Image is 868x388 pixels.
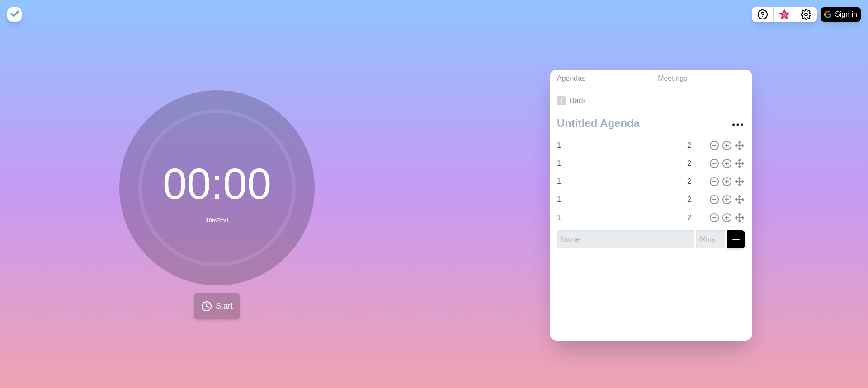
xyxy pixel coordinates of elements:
button: What’s new [774,7,795,22]
img: google logo [824,11,831,18]
input: Name [557,230,694,248]
input: Mins [684,154,705,173]
button: More [729,116,747,134]
input: Name [553,154,682,173]
input: Name [553,209,682,227]
a: Back [550,88,752,113]
button: Help [752,7,774,22]
input: Name [553,136,682,154]
span: Start [216,300,233,312]
button: Start [194,293,240,319]
button: Sign in [821,7,861,22]
img: timeblocks logo [7,7,22,22]
input: Mins [696,230,725,248]
input: Mins [684,191,705,209]
input: Name [553,191,682,209]
input: Mins [684,136,705,154]
input: Mins [684,173,705,191]
span: 3 [781,11,788,19]
a: Agendas [550,70,651,88]
input: Mins [684,209,705,227]
input: Name [553,173,682,191]
a: Meetings [651,70,752,88]
button: Settings [795,7,817,22]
